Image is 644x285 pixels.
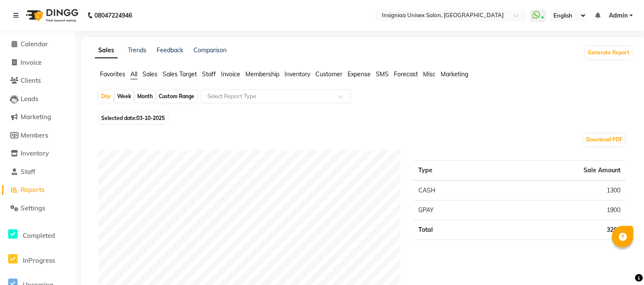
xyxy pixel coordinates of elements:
th: Type [413,161,491,181]
div: Month [135,90,155,102]
iframe: chat widget [608,251,635,276]
span: Expense [348,70,371,78]
div: Custom Range [157,90,197,102]
a: Members [2,131,73,141]
span: Misc [423,70,435,78]
span: Marketing [441,70,468,78]
span: Membership [245,70,279,78]
b: 08047224946 [94,3,132,27]
td: CASH [413,180,491,201]
span: Sales Target [163,70,197,78]
div: Week [115,90,133,102]
td: 3200 [491,220,626,240]
span: Staff [21,168,35,176]
a: Comparison [194,46,227,54]
th: Sale Amount [491,161,626,181]
span: Customer [315,70,342,78]
img: logo [22,3,81,27]
span: Favorites [100,70,125,78]
a: Inventory [2,149,73,159]
div: Day [99,90,113,102]
span: Completed [23,231,55,240]
span: InProgress [23,256,55,264]
span: Staff [202,70,216,78]
span: All [130,70,137,78]
span: Inventory [284,70,310,78]
a: Leads [2,94,73,104]
span: Invoice [21,58,42,66]
span: SMS [376,70,389,78]
span: 03-10-2025 [136,115,165,121]
td: 1300 [491,180,626,201]
a: Feedback [157,46,183,54]
span: Selected date: [99,113,167,123]
span: Invoice [221,70,240,78]
button: Download PDF [584,134,625,146]
span: Members [21,131,48,139]
td: GPAY [413,201,491,220]
a: Sales [95,43,118,58]
span: Admin [609,11,628,20]
span: Forecast [394,70,418,78]
span: Sales [142,70,157,78]
span: Reports [21,186,44,194]
a: Settings [2,204,73,213]
a: Trends [128,46,146,54]
a: Invoice [2,58,73,68]
span: Marketing [21,113,51,121]
span: Leads [21,95,38,103]
button: Generate Report [586,47,632,59]
a: Staff [2,167,73,177]
a: Clients [2,76,73,86]
td: 1900 [491,201,626,220]
span: Calendar [21,40,48,48]
span: Clients [21,76,41,84]
a: Marketing [2,112,73,122]
span: Settings [21,204,45,212]
td: Total [413,220,491,240]
span: Inventory [21,149,49,157]
a: Calendar [2,39,73,49]
a: Reports [2,185,73,195]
